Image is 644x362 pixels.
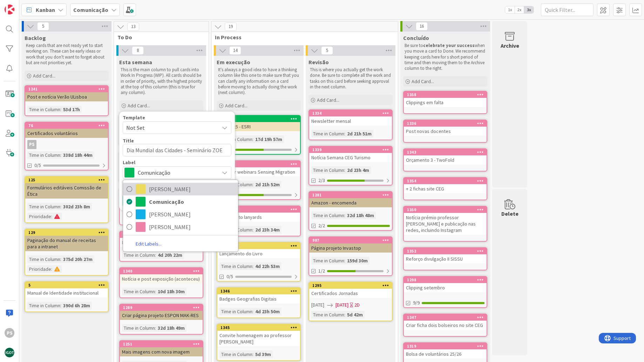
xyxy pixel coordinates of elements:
[120,341,203,356] div: 1251Mais imagens com nova imagem
[217,324,300,331] div: 1345
[25,129,108,138] div: Certificados voluntários
[404,184,487,193] div: + 2 fichas site CEG
[309,192,392,207] div: 1281Amazon - encomenda
[501,209,518,218] div: Delete
[309,147,392,162] div: 1339Notícia Semana CEG Turismo
[405,43,486,71] p: Be sure to when you move a card to Done. We recommend keeping cards here for s short period of ti...
[5,5,14,14] img: Visit kanbanzone.com
[123,160,135,165] span: Label
[28,177,108,182] div: 125
[404,248,487,254] div: 1352
[344,257,345,264] span: :
[217,116,300,122] div: 1322
[149,222,235,232] span: [PERSON_NAME]
[217,161,300,176] div: 1357Divulgar webinars Sensing Migration
[61,255,94,263] div: 375d 20h 27m
[407,121,487,126] div: 1336
[149,184,235,194] span: [PERSON_NAME]
[27,140,36,149] div: PS
[215,34,389,41] span: In Process
[309,289,392,298] div: Certificados Jornadas
[120,238,203,247] div: Logo e descrição IGOT para a ESRI
[221,325,300,330] div: 1345
[217,243,300,258] div: 1348Lançamento do Livro
[404,277,487,292] div: 1298Clipping setembro
[404,120,487,136] div: 1336Post novas docentes
[122,288,155,295] div: Time in Column
[37,22,49,31] span: 5
[309,116,392,126] div: Newsletter mensal
[26,43,107,66] p: Keep cards that are not ready yet to start working on. These can be early ideas or work that you ...
[217,288,300,294] div: 1346
[407,92,487,97] div: 1358
[123,115,145,120] span: Template
[123,342,203,347] div: 1251
[25,177,108,183] div: 125
[119,59,152,66] span: Esta semana
[309,153,392,162] div: Notícia Semana CEG Turismo
[309,237,392,253] div: 987Página projeto Invastop
[219,350,252,358] div: Time in Column
[309,237,392,243] div: 987
[404,207,487,235] div: 1350Notícia prémio professor [PERSON_NAME] e publicação nas redes, incluindo Instagram
[229,46,241,55] span: 14
[404,207,487,213] div: 1350
[120,341,203,347] div: 1251
[27,255,60,263] div: Time in Column
[311,257,344,264] div: Time in Column
[122,251,155,259] div: Time in Column
[309,198,392,207] div: Amazon - encomenda
[27,302,60,309] div: Time in Column
[524,6,534,13] span: 3x
[217,59,250,66] span: Em execução
[156,288,187,295] div: 10d 18h 30m
[123,221,238,233] a: [PERSON_NAME]
[226,273,233,280] span: 0/5
[120,268,203,283] div: 1340Notícia e post exposição (aconteceu)
[404,98,487,107] div: Clippings em falta
[122,324,155,332] div: Time in Column
[219,308,252,315] div: Time in Column
[28,283,108,288] div: 5
[311,301,324,309] span: [DATE]
[123,305,203,310] div: 1289
[312,147,392,152] div: 1339
[541,4,594,16] input: Quick Filter...
[404,178,487,184] div: 1354
[60,255,61,263] span: :
[311,311,344,319] div: Time in Column
[403,34,429,41] span: Concluído
[404,248,487,263] div: 1352Reforço divulgação II SISSU
[345,311,365,319] div: 5d 42m
[25,183,108,199] div: Formulários editáveis Comissão de Ética
[61,203,92,210] div: 302d 23h 8m
[252,308,253,315] span: :
[309,110,392,116] div: 1334
[404,92,487,107] div: 1358Clippings em falta
[34,162,41,169] span: 0/5
[404,314,487,321] div: 1347
[60,203,61,210] span: :
[120,268,203,274] div: 1340
[217,206,300,213] div: 1355
[344,311,345,319] span: :
[126,123,214,132] span: Not Set
[318,267,325,275] span: 1/2
[132,46,144,55] span: 8
[404,120,487,127] div: 1336
[155,251,156,259] span: :
[156,251,184,259] div: 4d 20h 22m
[217,206,300,222] div: 1355Orçamento lanyards
[252,226,253,234] span: :
[407,315,487,320] div: 1347
[404,92,487,98] div: 1358
[252,135,253,143] span: :
[253,262,282,270] div: 4d 22h 53m
[27,203,60,210] div: Time in Column
[501,41,519,50] div: Archive
[416,22,428,31] span: 16
[253,181,282,188] div: 2d 21h 52m
[25,140,108,149] div: PS
[27,213,51,220] div: Prioridade
[404,343,487,358] div: 1319Bolsa de voluntários 25/26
